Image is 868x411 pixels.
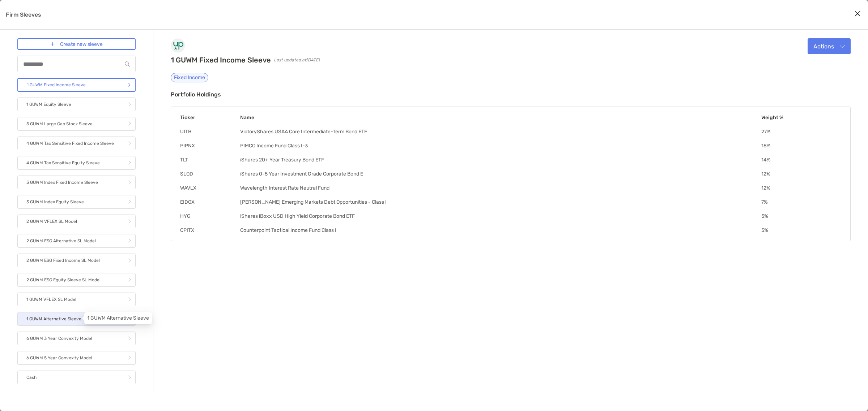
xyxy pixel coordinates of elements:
[174,75,205,80] p: Fixed Income
[17,195,136,209] a: 3 GUWM Index Equity Sleeve
[27,81,86,90] p: 1 GUWM Fixed Income Sleeve
[808,38,851,54] button: Actions
[761,128,842,135] td: 27 %
[180,142,240,149] td: PIPNX
[761,199,842,205] td: 7 %
[761,114,842,121] th: Weight %
[6,10,41,19] p: Firm Sleeves
[240,128,761,135] td: VictoryShares USAA Core Intermediate-Term Bond ETF
[761,185,842,191] td: 12 %
[171,38,185,53] img: company logo
[180,156,240,163] td: TLT
[26,217,77,226] p: 2 GUWM VFLEX SL Model
[17,254,136,267] a: 2 GUWM ESG Fixed Income SL Model
[26,178,98,187] p: 3 GUWM Index Fixed Income Sleeve
[84,312,152,324] div: 1 GUWM Alternative Sleeve
[17,176,136,189] a: 3 GUWM Index Fixed Income Sleeve
[17,215,136,228] a: 2 GUWM VFLEX SL Model
[26,198,84,207] p: 3 GUWM Index Equity Sleeve
[761,213,842,220] td: 5 %
[17,371,136,384] a: Cash
[26,139,114,148] p: 4 GUWM Tax Sensitive Fixed Income Sleeve
[274,57,320,62] span: Last updated at [DATE]
[17,351,136,365] a: 6 GUWM 5 Year Convexity Model
[17,78,136,92] a: 1 GUWM Fixed Income Sleeve
[171,91,851,98] h3: Portfolio Holdings
[171,56,271,64] h2: 1 GUWM Fixed Income Sleeve
[180,114,240,121] th: Ticker
[17,293,136,306] a: 1 GUWM VFLEX SL Model
[26,315,81,324] p: 1 GUWM Alternative Sleeve
[26,295,76,304] p: 1 GUWM VFLEX SL Model
[17,234,136,248] a: 2 GUWM ESG Alternative SL Model
[17,156,136,170] a: 4 GUWM Tax Sensitive Equity Sleeve
[17,312,136,326] a: 1 GUWM Alternative Sleeve
[240,185,761,191] td: Wavelength Interest Rate Neutral Fund
[17,98,136,111] a: 1 GUWM Equity Sleeve
[761,156,842,163] td: 14 %
[17,38,136,50] a: Create new sleeve
[180,227,240,234] td: CPITX
[761,170,842,177] td: 12 %
[17,137,136,150] a: 4 GUWM Tax Sensitive Fixed Income Sleeve
[240,213,761,220] td: iShares iBoxx USD High Yield Corporate Bond ETF
[180,199,240,205] td: EIDOX
[26,276,101,285] p: 2 GUWM ESG Equity Sleeve SL Model
[26,256,100,265] p: 2 GUWM ESG Fixed Income SL Model
[761,227,842,234] td: 5 %
[26,120,93,129] p: 5 GUWM Large Cap Stock Sleeve
[240,170,761,177] td: iShares 0-5 Year Investment Grade Corporate Bond E
[26,334,92,343] p: 6 GUWM 3 Year Convexity Model
[240,156,761,163] td: iShares 20+ Year Treasury Bond ETF
[852,9,863,20] button: Close modal
[26,159,100,168] p: 4 GUWM Tax Sensitive Equity Sleeve
[17,332,136,345] a: 6 GUWM 3 Year Convexity Model
[180,170,240,177] td: SLQD
[17,273,136,287] a: 2 GUWM ESG Equity Sleeve SL Model
[26,354,92,363] p: 6 GUWM 5 Year Convexity Model
[240,114,761,121] th: Name
[180,128,240,135] td: UITB
[180,185,240,191] td: WAVLX
[26,373,37,382] p: Cash
[180,213,240,220] td: HYG
[125,61,130,67] img: input icon
[240,227,761,234] td: Counterpoint Tactical Income Fund Class I
[26,100,71,109] p: 1 GUWM Equity Sleeve
[17,117,136,131] a: 5 GUWM Large Cap Stock Sleeve
[240,199,761,205] td: [PERSON_NAME] Emerging Markets Debt Opportunities - Class I
[240,142,761,149] td: PIMCO Income Fund Class I-3
[26,237,96,246] p: 2 GUWM ESG Alternative SL Model
[761,142,842,149] td: 18 %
